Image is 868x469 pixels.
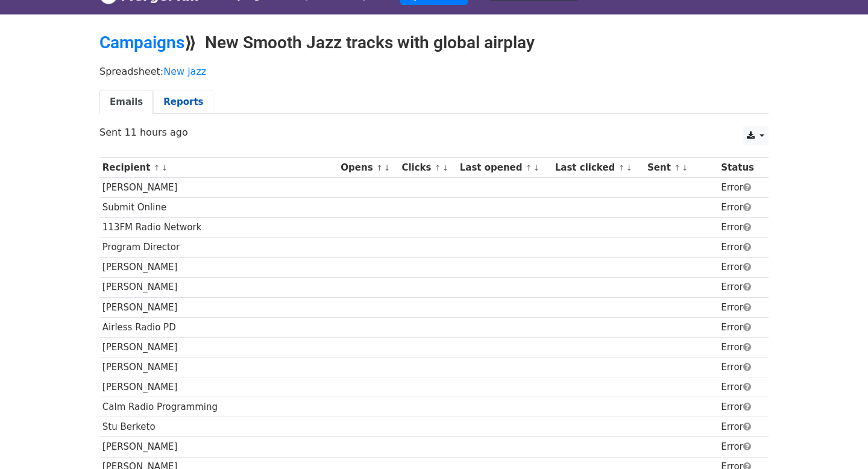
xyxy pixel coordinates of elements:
[99,317,338,337] td: Airless Radio PD
[99,397,338,417] td: Calm Radio Programming
[718,417,762,437] td: Error
[718,257,762,277] td: Error
[552,158,644,178] th: Last clicked
[442,163,448,172] a: ↓
[718,337,762,357] td: Error
[718,198,762,218] td: Error
[718,238,762,257] td: Error
[808,411,868,469] iframe: Chat Widget
[718,297,762,317] td: Error
[626,163,632,172] a: ↓
[384,163,391,172] a: ↓
[161,163,168,172] a: ↓
[718,178,762,198] td: Error
[99,126,769,139] p: Sent 11 hours ago
[376,163,383,172] a: ↑
[718,158,762,178] th: Status
[99,417,338,437] td: Stu Berketo
[718,277,762,297] td: Error
[99,90,153,115] a: Emails
[533,163,540,172] a: ↓
[618,163,625,172] a: ↑
[99,357,338,377] td: [PERSON_NAME]
[153,90,213,115] a: Reports
[163,66,206,77] a: New jazz
[99,238,338,257] td: Program Director
[399,158,457,178] th: Clicks
[718,218,762,238] td: Error
[718,317,762,337] td: Error
[99,337,338,357] td: [PERSON_NAME]
[99,158,338,178] th: Recipient
[99,437,338,457] td: [PERSON_NAME]
[718,377,762,397] td: Error
[99,178,338,198] td: [PERSON_NAME]
[526,163,532,172] a: ↑
[99,218,338,238] td: 113FM Radio Network
[99,277,338,297] td: [PERSON_NAME]
[435,163,441,172] a: ↑
[99,377,338,397] td: [PERSON_NAME]
[99,257,338,277] td: [PERSON_NAME]
[99,297,338,317] td: [PERSON_NAME]
[338,158,399,178] th: Opens
[99,33,184,52] a: Campaigns
[682,163,688,172] a: ↓
[99,65,769,78] p: Spreadsheet:
[718,397,762,417] td: Error
[457,158,552,178] th: Last opened
[644,158,718,178] th: Sent
[99,198,338,218] td: Submit Online
[674,163,681,172] a: ↑
[718,357,762,377] td: Error
[718,437,762,457] td: Error
[99,33,769,53] h2: ⟫ New Smooth Jazz tracks with global airplay
[154,163,160,172] a: ↑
